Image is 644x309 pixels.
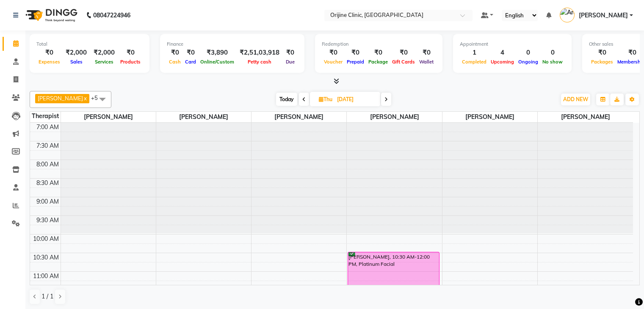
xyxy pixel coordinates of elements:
[252,112,346,122] span: [PERSON_NAME]
[345,59,366,65] span: Prepaid
[93,3,130,27] b: 08047224946
[30,112,61,121] div: Therapist
[156,112,251,122] span: [PERSON_NAME]
[118,48,143,58] div: ₹0
[22,3,80,27] img: logo
[31,272,61,281] div: 11:00 AM
[36,48,62,58] div: ₹0
[246,59,274,65] span: Petty cash
[91,94,104,101] span: +5
[366,59,390,65] span: Package
[167,48,183,58] div: ₹0
[589,59,615,65] span: Packages
[35,141,61,150] div: 7:30 AM
[579,11,628,20] span: [PERSON_NAME]
[348,252,439,306] div: [PERSON_NAME], 10:30 AM-12:00 PM, Platinum Facial
[118,59,143,65] span: Products
[68,59,85,65] span: Sales
[35,216,61,225] div: 9:30 AM
[516,59,540,65] span: Ongoing
[183,59,198,65] span: Card
[284,59,297,65] span: Due
[538,112,633,122] span: [PERSON_NAME]
[317,96,334,102] span: Thu
[198,59,236,65] span: Online/Custom
[390,48,417,58] div: ₹0
[198,48,236,58] div: ₹3,890
[516,48,540,58] div: 0
[334,93,377,106] input: 2025-09-04
[417,59,436,65] span: Wallet
[38,95,83,102] span: [PERSON_NAME]
[41,292,53,301] span: 1 / 1
[322,41,436,48] div: Redemption
[36,59,62,65] span: Expenses
[417,48,436,58] div: ₹0
[540,48,565,58] div: 0
[489,59,516,65] span: Upcoming
[283,48,298,58] div: ₹0
[322,48,345,58] div: ₹0
[442,112,537,122] span: [PERSON_NAME]
[322,59,345,65] span: Voucher
[93,59,116,65] span: Services
[35,197,61,206] div: 9:00 AM
[62,48,90,58] div: ₹2,000
[31,253,61,262] div: 10:30 AM
[390,59,417,65] span: Gift Cards
[31,235,61,243] div: 10:00 AM
[35,123,61,132] div: 7:00 AM
[36,41,143,48] div: Total
[90,48,118,58] div: ₹2,000
[489,48,516,58] div: 4
[345,48,366,58] div: ₹0
[366,48,390,58] div: ₹0
[589,48,615,58] div: ₹0
[167,41,298,48] div: Finance
[35,160,61,169] div: 8:00 AM
[540,59,565,65] span: No show
[560,8,575,22] img: Archana Gaikwad
[460,41,565,48] div: Appointment
[276,93,297,106] span: Today
[83,95,87,102] a: x
[460,48,489,58] div: 1
[347,112,442,122] span: [PERSON_NAME]
[561,94,590,105] button: ADD NEW
[35,179,61,188] div: 8:30 AM
[460,59,489,65] span: Completed
[183,48,198,58] div: ₹0
[61,112,156,122] span: [PERSON_NAME]
[236,48,283,58] div: ₹2,51,03,918
[167,59,183,65] span: Cash
[563,96,588,102] span: ADD NEW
